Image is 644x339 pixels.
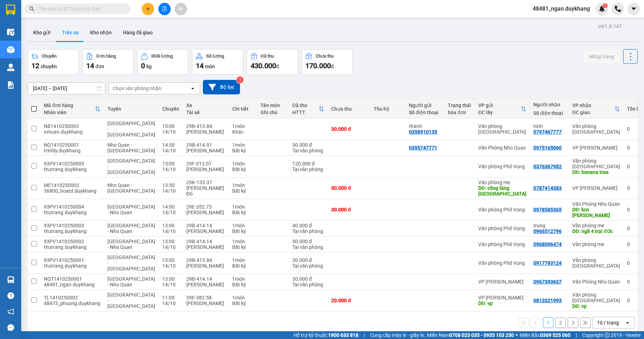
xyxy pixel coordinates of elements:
div: NQT1410250001 [44,276,100,282]
div: [PERSON_NAME] [186,148,225,153]
div: Bất kỳ [232,244,253,250]
div: [PERSON_NAME] [186,282,225,287]
div: nvtuan.duykhang [44,129,100,135]
div: Đã thu [261,54,274,59]
div: 29E-382.58 [186,295,225,300]
span: chuyến [41,64,57,69]
div: 30.000 đ [331,126,367,132]
button: Khối lượng0kg [137,49,188,75]
div: 0787414383 [533,185,562,191]
div: DĐ: kcn gia vân [572,207,620,218]
span: 14 [196,62,204,70]
div: 10 / trang [597,319,619,326]
img: warehouse-icon [7,276,14,284]
div: 30.000 đ [292,276,324,282]
span: 0 [141,62,145,70]
div: [PERSON_NAME] [186,244,225,250]
div: 93PV1410250005 [44,161,100,166]
div: 93PV1410250002 [44,239,100,244]
button: Đơn hàng14đơn [82,49,134,75]
span: file-add [162,6,167,11]
div: 14/10 [162,228,179,234]
div: Xe [186,103,225,108]
div: 1 món [232,257,253,263]
span: 430.000 [251,62,276,70]
div: 36800_hoatd.duykhang [44,188,100,194]
div: ĐC lấy [478,110,521,115]
div: ver 1.8.147 [598,22,622,30]
div: Văn phòng [GEOGRAPHIC_DATA] [572,158,620,169]
div: 13:30 [162,182,179,188]
div: [PERSON_NAME] [186,263,225,269]
div: 20.000 đ [331,298,367,303]
div: Nhân viên [44,110,95,115]
div: 29B-414.14 [186,239,225,244]
div: Bất kỳ [232,300,253,306]
button: Chưa thu170.000đ [301,49,353,75]
sup: 2 [236,76,244,83]
div: 0968096474 [533,241,562,247]
sup: 1 [603,3,608,8]
div: [PERSON_NAME] [186,210,225,215]
div: [PERSON_NAME] [186,166,225,172]
img: icon-new-feature [599,6,605,12]
div: 0967393637 [533,279,562,285]
div: Văn phòng [GEOGRAPHIC_DATA] [478,123,526,135]
span: [GEOGRAPHIC_DATA] - Nho Quan [107,239,155,250]
div: Số điện thoại [409,110,441,115]
div: thutrang.duykhang [44,166,100,172]
span: | [576,331,577,339]
span: notification [7,308,14,315]
img: phone-icon [615,6,621,12]
div: 50.000 đ [331,185,367,191]
div: 0917793124 [533,260,562,266]
span: 48481_ngan.duykhang [527,4,596,13]
div: Văn phòng [GEOGRAPHIC_DATA] [572,292,620,303]
span: 14 [86,62,94,70]
span: Hỗ trợ kỹ thuật: [293,331,358,339]
div: 48481_ngan.duykhang [44,282,100,287]
div: 29B-414.91 [186,142,225,148]
div: 29F-012.07 [186,161,225,166]
div: 15:00 [162,123,179,129]
div: 14:30 [162,142,179,148]
button: plus [142,3,154,15]
div: Tuyến [107,106,155,112]
strong: 0708 023 035 - 0935 103 250 [449,332,514,338]
div: 1 món [232,223,253,228]
span: search [29,6,34,11]
div: TL1410250002 [44,295,100,300]
div: Bất kỳ [232,166,253,172]
span: [GEOGRAPHIC_DATA] - [GEOGRAPHIC_DATA] [107,121,155,138]
span: đ [331,64,334,69]
div: 13:00 [162,239,179,244]
div: 0975165060 [533,145,562,151]
div: Số lượng [206,54,224,59]
div: 29E-352.73 [186,204,225,210]
div: trung [533,223,565,228]
div: 29B-413.84 [186,123,225,129]
div: 1 món [232,239,253,244]
div: Văn phòng Phố Vọng [478,164,526,169]
img: warehouse-icon [7,64,14,71]
div: ĐC giao [572,110,614,115]
div: thutrang.duykhang [44,210,100,215]
div: 29B-414.14 [186,276,225,282]
button: Đã thu430.000đ [247,49,298,75]
span: 12 [31,62,39,70]
div: VP [PERSON_NAME] [572,185,620,191]
div: Bất kỳ [232,148,253,153]
div: 1 món [232,161,253,166]
div: Bất kỳ [232,263,253,269]
div: 13:00 [162,257,179,263]
div: 1 món [232,295,253,300]
div: trinhly.duykhang [44,148,100,153]
div: 1 món [232,276,253,282]
span: [GEOGRAPHIC_DATA] - [GEOGRAPHIC_DATA] [107,255,155,271]
div: VP [PERSON_NAME] [478,279,526,285]
div: Tại văn phòng [292,148,324,153]
button: Hàng đã giao [117,24,158,41]
span: Nho Quan - [GEOGRAPHIC_DATA] [107,142,155,153]
span: [GEOGRAPHIC_DATA] - [GEOGRAPHIC_DATA] [107,292,155,309]
strong: 0369 525 060 [540,332,570,338]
